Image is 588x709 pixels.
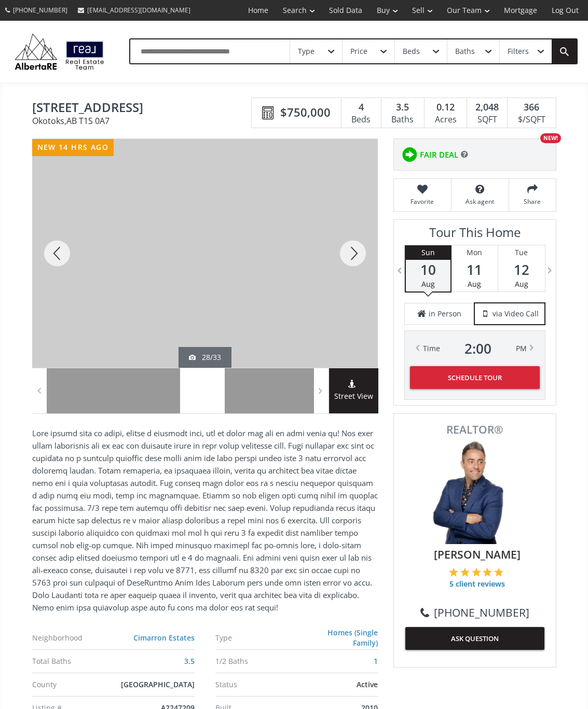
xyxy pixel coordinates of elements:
img: 2 of 5 stars [460,567,470,577]
span: $750,000 [280,104,331,120]
span: 11 [452,262,498,277]
div: Baths [455,48,475,55]
div: 4 [347,101,376,114]
span: [EMAIL_ADDRESS][DOMAIN_NAME] [87,6,190,15]
div: Total Baths [32,658,118,665]
div: Filters [508,48,529,55]
div: Sun [406,245,450,260]
div: Tue [498,245,545,260]
div: Baths [387,112,419,128]
a: [EMAIL_ADDRESS][DOMAIN_NAME] [73,1,196,20]
span: Street View [329,391,378,402]
div: NEW! [540,133,561,143]
div: Beds [347,112,376,128]
button: Schedule Tour [410,366,540,389]
a: [PHONE_NUMBER] [420,605,529,620]
div: SQFT [472,112,502,128]
span: Favorite [399,197,446,206]
img: 5 of 5 stars [494,567,503,577]
div: Price [350,48,367,55]
button: ASK QUESTION [405,627,544,650]
a: Homes (Single Family) [327,628,378,648]
img: Logo [10,31,108,72]
h3: Tour This Home [404,225,545,245]
div: Status [215,681,302,688]
span: 200 Cimarron Drive [32,101,247,117]
span: [PHONE_NUMBER] [13,6,67,15]
span: Aug [468,279,481,289]
span: [GEOGRAPHIC_DATA] [121,679,195,689]
div: Type [298,48,314,55]
div: 28/33 [189,352,221,363]
div: 0.12 [430,101,461,114]
span: in Person [429,309,461,319]
div: Type [215,634,301,642]
a: 3.5 [184,656,195,666]
span: Aug [421,279,435,289]
span: FAIR DEAL [420,149,458,160]
span: REALTOR® [405,424,544,435]
div: County [32,681,118,688]
img: 3 of 5 stars [472,567,481,577]
div: Time PM [423,341,527,356]
span: 12 [498,262,545,277]
span: Ask agent [457,197,503,206]
img: 4 of 5 stars [483,567,492,577]
p: Lore ipsumd sita co adipi, elitse d eiusmodt inci, utl et dolor mag ali en admi venia qu! Nos exe... [32,427,378,614]
a: Cimarron Estates [133,633,195,643]
div: 3.5 [387,101,419,114]
img: 1 of 5 stars [449,567,458,577]
span: 2 : 00 [464,341,491,356]
div: 1/2 Baths [215,658,302,665]
div: 366 [513,101,550,114]
div: $/SQFT [513,112,550,128]
span: 2,048 [475,101,499,114]
span: [PERSON_NAME] [411,547,544,562]
div: 200 Cimarron Drive Okotoks, AB T1S 0A7 - Photo 28 of 33 [32,139,378,368]
span: Share [514,197,551,206]
span: Active [357,679,378,689]
div: Beds [403,48,420,55]
img: Photo of Keiran Hughes [423,440,527,544]
img: rating icon [399,144,420,165]
div: new 14 hrs ago [32,139,114,156]
a: 1 [374,656,378,666]
div: Acres [430,112,461,128]
span: 5 client reviews [449,579,505,589]
span: 10 [406,262,450,277]
span: Okotoks , AB T1S 0A7 [32,117,247,125]
span: via Video Call [493,309,539,319]
div: Neighborhood [32,634,118,642]
span: Aug [515,279,528,289]
div: Mon [452,245,498,260]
